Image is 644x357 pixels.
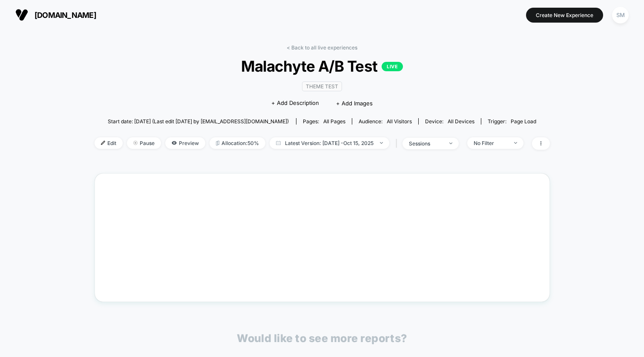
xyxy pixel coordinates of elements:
span: all pages [323,118,345,125]
img: end [380,142,383,144]
span: Preview [165,137,205,149]
img: end [133,141,138,145]
span: Malachyte A/B Test [117,57,527,75]
span: [DOMAIN_NAME] [34,11,96,20]
img: edit [101,141,105,145]
p: LIVE [382,62,403,71]
span: | [394,137,402,150]
div: sessions [409,140,443,147]
p: Would like to see more reports? [237,332,407,345]
span: Allocation: 50% [210,137,265,149]
span: Pause [127,137,161,149]
button: Create New Experience [526,8,603,23]
img: Visually logo [15,9,28,21]
span: Edit [95,137,123,149]
img: rebalance [216,141,219,145]
button: [DOMAIN_NAME] [13,8,99,22]
img: end [449,142,452,144]
button: SM [609,6,631,24]
div: Trigger: [488,118,536,125]
img: end [514,142,517,144]
span: + Add Images [336,100,373,107]
div: Audience: [359,118,412,125]
span: Page Load [511,118,536,125]
span: All Visitors [387,118,412,125]
span: Theme Test [302,81,342,91]
span: all devices [448,118,474,125]
div: No Filter [474,140,508,146]
div: SM [612,7,629,23]
span: + Add Description [271,99,319,107]
span: Device: [418,118,481,125]
span: Latest Version: [DATE] - Oct 15, 2025 [270,137,389,149]
span: Start date: [DATE] (Last edit [DATE] by [EMAIL_ADDRESS][DOMAIN_NAME]) [108,118,289,125]
a: < Back to all live experiences [287,44,357,51]
div: Pages: [303,118,345,125]
img: calendar [276,141,281,145]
